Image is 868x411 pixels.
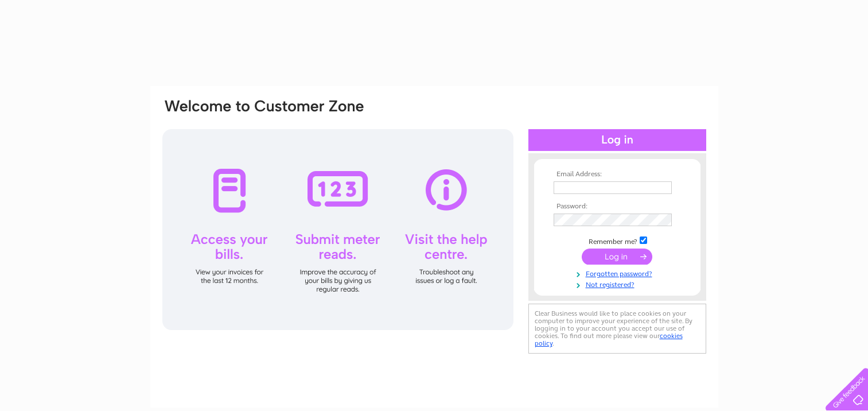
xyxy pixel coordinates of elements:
[551,170,684,179] th: Email Address:
[551,203,684,211] th: Password:
[554,267,684,278] a: Forgotten password?
[551,235,684,246] td: Remember me?
[582,249,652,265] input: Submit
[528,304,706,354] div: Clear Business would like to place cookies on your computer to improve your experience of the sit...
[554,278,684,289] a: Not registered?
[535,332,683,347] a: cookies policy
